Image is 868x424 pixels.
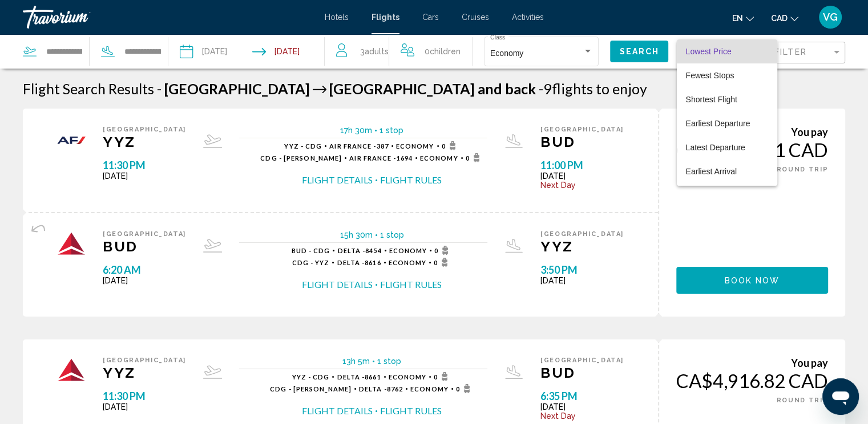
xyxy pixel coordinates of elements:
span: Earliest Arrival [686,167,737,176]
iframe: Az üzenetküldési ablak megnyitására szolgáló gomb [822,378,859,415]
span: Latest Departure [686,143,745,152]
span: Lowest Price [686,47,732,56]
span: Fewest Stops [686,71,734,80]
span: Shortest Flight [686,95,737,104]
div: Sort by [677,39,778,186]
span: Earliest Departure [686,119,750,128]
